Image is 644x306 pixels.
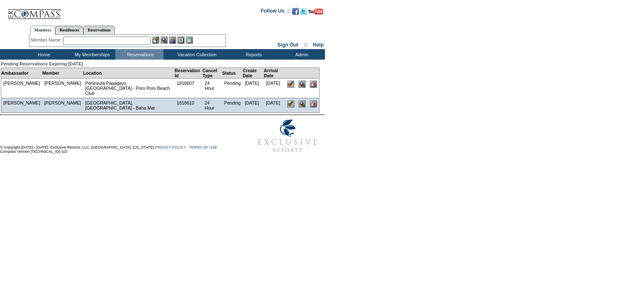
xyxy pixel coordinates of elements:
a: TERMS OF USE [189,145,218,149]
input: View [299,100,306,107]
input: Cancel [310,81,317,88]
td: [PERSON_NAME] [1,98,42,113]
td: Pending [222,98,243,113]
input: Cancel [310,100,317,107]
td: [DATE] [243,98,264,113]
td: 1818607 [175,78,203,98]
td: 24 Hour [203,98,222,113]
td: [PERSON_NAME] [42,78,83,98]
img: Reservations [177,37,184,44]
a: Subscribe to our YouTube Channel [308,10,323,16]
input: Confirm [287,100,294,107]
td: Home [19,49,67,60]
td: [GEOGRAPHIC_DATA], [GEOGRAPHIC_DATA] - Baha Mar [83,98,174,113]
span: Pending Reservations Expiring [DATE] [1,61,83,66]
td: Pending [222,78,243,98]
img: View [161,37,168,44]
span: :: [304,42,307,48]
td: Admin [277,49,325,60]
td: Ambassador [1,68,42,78]
td: My Memberships [67,49,115,60]
a: Follow us on Twitter [300,10,307,16]
td: [PERSON_NAME] [1,78,42,98]
td: Reports [229,49,277,60]
td: Arrival Date [264,68,285,78]
a: Become our fan on Facebook [292,10,299,16]
img: Exclusive Resorts [250,115,325,157]
td: Status [222,68,243,78]
td: Reservation Id [175,68,203,78]
img: Follow us on Twitter [300,8,307,15]
td: 1818610 [175,98,203,113]
a: Sign Out [277,42,298,48]
td: Create Date [243,68,264,78]
img: Become our fan on Facebook [292,8,299,15]
td: 24 Hour [203,78,222,98]
a: Help [313,42,324,48]
img: Subscribe to our YouTube Channel [308,8,323,15]
td: Peninsula Papagayo, [GEOGRAPHIC_DATA] - Poro Poro Beach Club [83,78,174,98]
div: Member Name: [31,37,63,44]
a: Residences [55,26,83,34]
td: [DATE] [264,98,285,113]
td: [DATE] [264,78,285,98]
img: Compass Home [7,2,62,19]
img: b_edit.gif [152,37,159,44]
input: Confirm [287,81,294,88]
a: Members [30,26,56,35]
a: Reservations [83,26,115,34]
td: Reservations [115,49,164,60]
td: Follow Us :: [261,7,291,17]
td: [DATE] [243,78,264,98]
input: View [299,81,306,88]
td: Location [83,68,174,78]
img: Impersonate [169,37,176,44]
td: [PERSON_NAME] [42,98,83,113]
a: PRIVACY POLICY [155,145,186,149]
td: Cancel Type [203,68,222,78]
td: Member [42,68,83,78]
img: b_calculator.gif [186,37,193,44]
td: Vacation Collection [164,49,229,60]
